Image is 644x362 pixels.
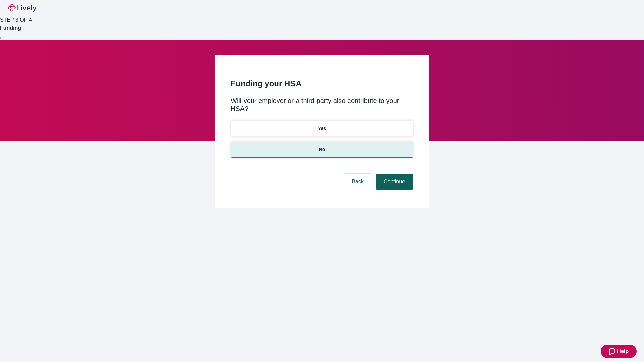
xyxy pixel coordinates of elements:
[617,347,629,355] span: Help
[376,174,413,190] button: Continue
[318,125,326,132] p: Yes
[319,146,325,153] p: No
[609,347,617,355] svg: Zendesk support icon
[343,174,372,190] button: Back
[231,121,413,136] button: Yes
[231,142,413,158] button: No
[231,97,413,113] div: Will your employer or a third-party also contribute to your HSA?
[601,345,637,358] button: Zendesk support iconHelp
[8,4,36,12] img: Lively
[231,78,413,90] h2: Funding your HSA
